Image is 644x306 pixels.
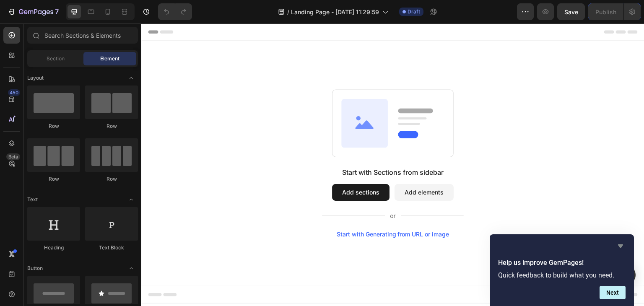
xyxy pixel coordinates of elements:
[47,55,65,62] span: Section
[141,23,644,306] iframe: Design area
[253,161,312,177] button: Add elements
[125,71,138,85] span: Toggle open
[191,161,248,177] button: Add sections
[498,258,626,268] h2: Help us improve GemPages!
[498,271,626,279] p: Quick feedback to build what you need.
[595,8,616,16] div: Publish
[85,122,138,130] div: Row
[557,3,585,20] button: Save
[85,244,138,252] div: Text Block
[27,175,80,183] div: Row
[27,122,80,130] div: Row
[27,74,44,82] span: Layout
[3,3,62,20] button: 7
[27,196,38,203] span: Text
[125,262,138,275] span: Toggle open
[600,286,626,299] button: Next question
[291,8,379,16] span: Landing Page - [DATE] 11:29:59
[158,3,192,20] div: Undo/Redo
[27,265,43,272] span: Button
[195,207,308,214] div: Start with Generating from URL or image
[615,241,626,251] button: Hide survey
[100,55,119,62] span: Element
[55,7,59,17] p: 7
[498,241,626,299] div: Help us improve GemPages!
[85,175,138,183] div: Row
[564,8,578,16] span: Save
[201,144,302,154] div: Start with Sections from sidebar
[27,244,80,252] div: Heading
[588,3,623,20] button: Publish
[27,27,138,44] input: Search Sections & Elements
[6,153,20,160] div: Beta
[287,8,289,16] span: /
[125,193,138,206] span: Toggle open
[8,89,20,96] div: 450
[408,8,420,16] span: Draft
